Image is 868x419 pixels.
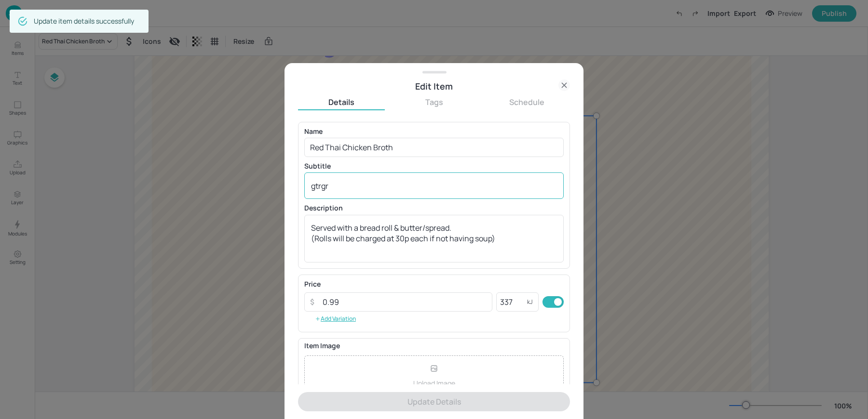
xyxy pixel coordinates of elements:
[298,97,385,107] button: Details
[391,97,477,107] button: Tags
[304,205,564,211] p: Description
[496,292,527,312] input: 429
[311,181,557,191] textarea: gtrgr
[304,312,366,326] button: Add Variation
[304,342,564,349] p: Item Image
[483,97,570,107] button: Schedule
[311,223,557,254] textarea: Served with a bread roll & butter/spread. (Rolls will be charged at 30p each if not having soup)
[304,138,564,157] input: eg. Chicken Teriyaki Sushi Roll
[34,13,134,30] div: Update item details successfully
[298,79,570,93] div: Edit Item
[527,299,533,305] p: kJ
[304,163,564,170] p: Subtitle
[317,292,492,312] input: 10
[413,378,455,388] p: Upload Image
[304,281,321,288] p: Price
[304,128,564,135] p: Name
